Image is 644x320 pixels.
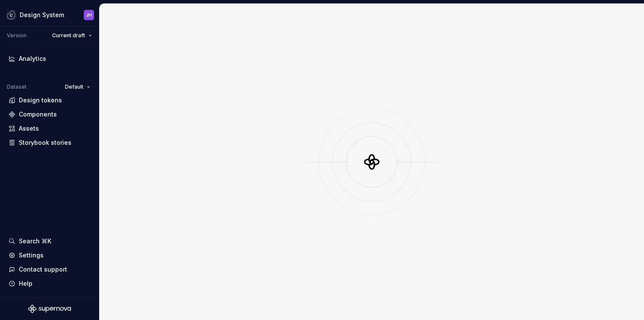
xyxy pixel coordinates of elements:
button: Current draft [48,30,96,42]
div: Version [7,32,26,39]
div: Dataset [7,84,26,90]
span: Default [65,84,83,90]
button: Default [61,81,94,93]
a: Assets [5,122,94,135]
a: Analytics [5,52,94,66]
div: Design System [20,11,64,19]
button: Design SystemJH [2,6,97,24]
div: Design tokens [19,96,62,105]
div: Search ⌘K [19,237,51,245]
svg: Supernova Logo [28,305,71,313]
button: Search ⌘K [5,234,94,248]
div: Storybook stories [19,138,71,147]
div: Analytics [19,54,46,63]
div: Components [19,110,57,119]
a: Settings [5,248,94,262]
div: Assets [19,124,39,133]
a: Design tokens [5,93,94,107]
div: JH [86,12,92,18]
div: Help [19,279,32,288]
div: Contact support [19,265,67,274]
span: Current draft [52,32,85,39]
a: Components [5,108,94,121]
img: f5634f2a-3c0d-4c0b-9dc3-3862a3e014c7.png [6,10,16,20]
div: Settings [19,251,44,260]
a: Storybook stories [5,136,94,150]
button: Contact support [5,263,94,276]
button: Help [5,277,94,290]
